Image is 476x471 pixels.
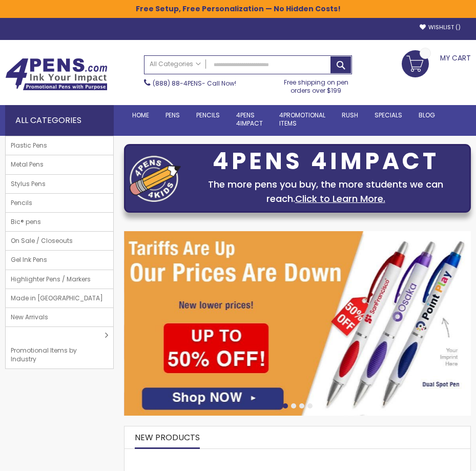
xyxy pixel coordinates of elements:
[6,232,113,250] a: On Sale / Closeouts
[144,56,206,73] a: All Categories
[419,111,435,119] span: Blog
[124,231,471,416] img: /cheap-promotional-products.html
[295,192,385,205] a: Click to Learn More.
[5,105,114,136] div: All Categories
[130,155,181,202] img: four_pen_logo.png
[6,251,52,269] span: Gel Ink Pens
[132,111,149,119] span: Home
[6,155,113,174] a: Metal Pens
[6,308,53,326] span: New Arrivals
[5,58,108,91] img: 4Pens Custom Pens and Promotional Products
[228,105,271,134] a: 4Pens4impact
[153,79,202,88] a: (888) 88-4PENS
[6,136,113,155] a: Plastic Pens
[6,289,108,308] span: Made in [GEOGRAPHIC_DATA]
[375,111,402,119] span: Specials
[165,111,180,119] span: Pens
[6,194,37,212] span: Pencils
[6,289,113,308] a: Made in [GEOGRAPHIC_DATA]
[334,105,366,126] a: Rush
[6,213,113,231] a: Bic® pens
[6,341,106,368] span: Promotional Items by Industry
[188,105,228,126] a: Pencils
[366,105,410,126] a: Specials
[6,213,46,231] span: Bic® pens
[130,459,309,467] a: The Barton Custom Pens Special Offer
[6,327,113,368] a: Promotional Items by Industry
[236,111,263,128] span: 4Pens 4impact
[410,105,443,126] a: Blog
[6,175,51,193] span: Stylus Pens
[280,74,352,95] div: Free shipping on pen orders over $199
[124,105,157,126] a: Home
[6,308,113,326] a: New Arrivals
[420,24,461,31] a: Wishlist
[6,155,49,174] span: Metal Pens
[342,111,358,119] span: Rush
[279,111,325,128] span: 4PROMOTIONAL ITEMS
[6,251,113,269] a: Gel Ink Pens
[150,60,201,68] span: All Categories
[135,432,200,443] span: New Products
[196,111,220,119] span: Pencils
[186,151,465,172] div: 4PENS 4IMPACT
[186,177,465,206] div: The more pens you buy, the more students we can reach.
[6,270,113,289] a: Highlighter Pens / Markers
[6,194,113,212] a: Pencils
[153,79,236,88] span: - Call Now!
[6,136,52,155] span: Plastic Pens
[271,105,334,134] a: 4PROMOTIONALITEMS
[6,175,113,193] a: Stylus Pens
[157,105,188,126] a: Pens
[6,270,96,289] span: Highlighter Pens / Markers
[6,232,78,250] span: On Sale / Closeouts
